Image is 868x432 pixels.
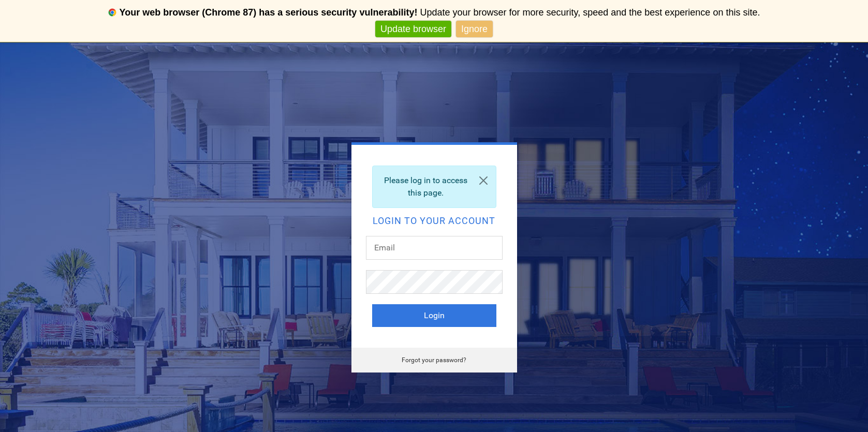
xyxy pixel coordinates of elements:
[420,7,760,18] span: Update your browser for more security, speed and the best experience on this site.
[366,236,503,260] input: Email
[456,21,493,38] a: Ignore
[120,7,418,18] b: Your web browser (Chrome 87) has a serious security vulnerability!
[402,356,466,364] a: Forgot your password?
[372,216,496,226] h2: Login to your account
[375,21,451,38] a: Update browser
[471,166,496,195] a: Close
[372,304,496,327] button: Login
[372,166,496,208] div: Please log in to access this page.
